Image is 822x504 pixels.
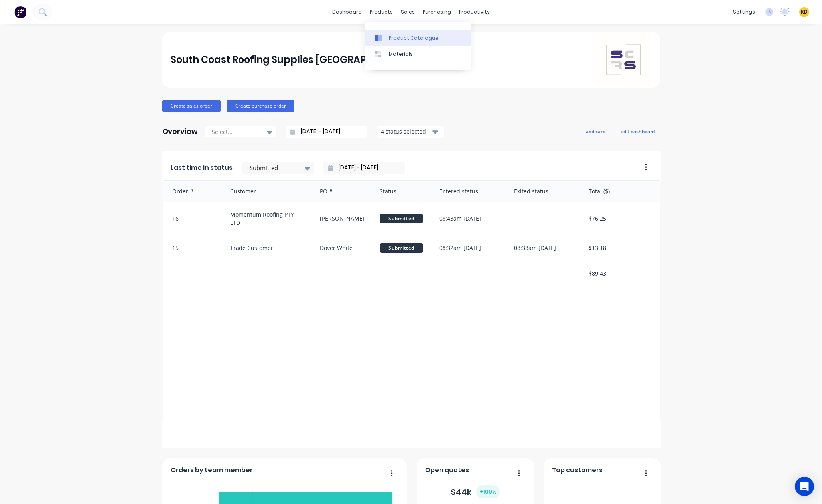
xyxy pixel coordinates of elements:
[171,52,420,68] div: South Coast Roofing Supplies [GEOGRAPHIC_DATA]
[581,261,660,285] div: $89.43
[506,181,581,202] div: Exited status
[14,6,26,18] img: Factory
[795,477,814,496] div: Open Intercom Messenger
[163,235,223,261] div: 15
[476,485,500,498] div: + 100 %
[389,35,438,42] div: Product Catalogue
[451,485,500,498] div: $ 44k
[333,162,402,174] input: Filter by date
[171,163,233,173] span: Last time in status
[419,6,455,18] div: purchasing
[581,126,611,136] button: add card
[377,126,444,138] button: 4 status selected
[381,127,431,136] div: 4 status selected
[581,235,660,261] div: $13.18
[431,181,506,202] div: Entered status
[222,181,312,202] div: Customer
[171,465,253,475] span: Orders by team member
[163,181,223,202] div: Order #
[455,6,494,18] div: productivity
[222,235,312,261] div: Trade Customer
[312,181,372,202] div: PO #
[431,235,506,261] div: 08:32am [DATE]
[595,32,651,88] img: South Coast Roofing Supplies Southern Highlands
[581,202,660,235] div: $76.25
[729,6,759,18] div: settings
[222,202,312,235] div: Momentum Roofing PTY LTD
[365,46,471,62] a: Materials
[581,181,660,202] div: Total ($)
[227,100,294,112] button: Create purchase order
[372,181,432,202] div: Status
[397,6,419,18] div: sales
[162,124,198,140] div: Overview
[365,30,471,46] a: Product Catalogue
[312,235,372,261] div: Dover White
[801,8,808,16] span: KD
[162,100,221,112] button: Create sales order
[615,126,660,136] button: edit dashboard
[389,51,413,58] div: Materials
[163,202,223,235] div: 16
[328,6,366,18] a: dashboard
[425,465,469,475] span: Open quotes
[312,202,372,235] div: [PERSON_NAME]
[431,202,506,235] div: 08:43am [DATE]
[506,235,581,261] div: 08:33am [DATE]
[366,6,397,18] div: products
[380,214,424,223] span: Submitted
[552,465,603,475] span: Top customers
[380,243,424,253] span: Submitted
